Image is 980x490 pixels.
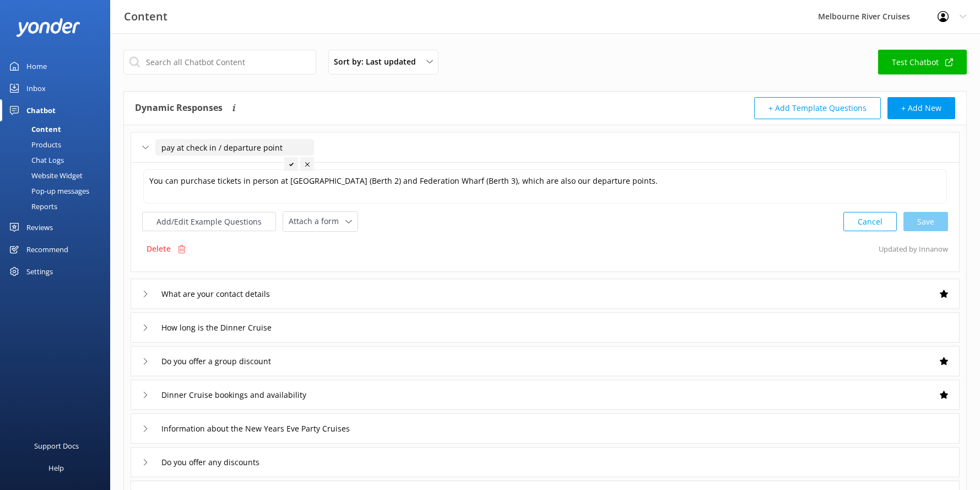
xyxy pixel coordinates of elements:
[7,199,110,214] a: Reports
[34,435,79,457] div: Support Docs
[289,215,345,227] span: Attach a form
[26,99,56,121] div: Chatbot
[7,152,110,168] a: Chat Logs
[7,137,61,152] div: Products
[142,212,276,231] button: Add/Edit Example Questions
[878,50,967,74] a: Test Chatbot
[17,18,80,36] img: yonder-white-logo.png
[124,8,167,25] h3: Content
[843,212,897,231] button: Cancel
[7,183,110,199] a: Pop-up messages
[147,243,171,255] p: Delete
[754,97,881,119] button: + Add Template Questions
[7,183,89,199] div: Pop-up messages
[7,152,64,168] div: Chat Logs
[26,260,53,283] div: Settings
[143,169,947,204] textarea: You can purchase tickets in person at [GEOGRAPHIC_DATA] (Berth 2) and Federation Wharf (Berth 3),...
[26,55,47,77] div: Home
[26,77,46,99] div: Inbox
[26,238,68,260] div: Recommend
[7,121,61,137] div: Content
[7,121,110,137] a: Content
[887,97,955,119] button: + Add New
[123,50,316,74] input: Search all Chatbot Content
[7,168,110,183] a: Website Widget
[135,97,223,119] h4: Dynamic Responses
[7,199,57,214] div: Reports
[48,457,64,479] div: Help
[7,168,83,183] div: Website Widget
[26,216,53,238] div: Reviews
[334,56,423,68] span: Sort by: Last updated
[879,238,948,259] p: Updated by Inna now
[7,137,110,152] a: Products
